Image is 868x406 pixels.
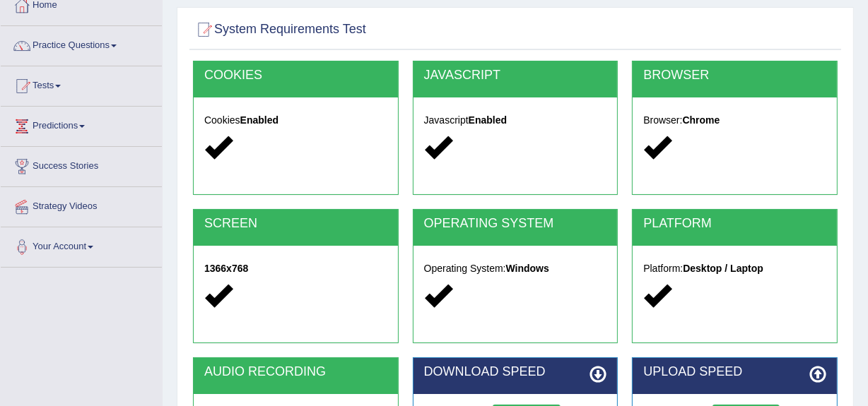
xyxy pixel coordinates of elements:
[424,263,607,274] h5: Operating System:
[424,217,607,231] h2: OPERATING SYSTEM
[1,66,162,102] a: Tests
[643,217,826,231] h2: PLATFORM
[1,227,162,263] a: Your Account
[683,114,720,126] strong: Chrome
[1,147,162,182] a: Success Stories
[240,114,278,126] strong: Enabled
[204,365,387,379] h2: AUDIO RECORDING
[1,187,162,222] a: Strategy Videos
[424,365,607,379] h2: DOWNLOAD SPEED
[643,68,826,83] h2: BROWSER
[204,263,248,274] strong: 1366x768
[193,19,366,40] h2: System Requirements Test
[506,263,549,274] strong: Windows
[204,115,387,126] h5: Cookies
[204,217,387,231] h2: SCREEN
[469,114,507,126] strong: Enabled
[424,115,607,126] h5: Javascript
[204,68,387,83] h2: COOKIES
[643,115,826,126] h5: Browser:
[683,263,763,274] strong: Desktop / Laptop
[1,26,162,61] a: Practice Questions
[424,68,607,83] h2: JAVASCRIPT
[1,107,162,142] a: Predictions
[643,263,826,274] h5: Platform:
[643,365,826,379] h2: UPLOAD SPEED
